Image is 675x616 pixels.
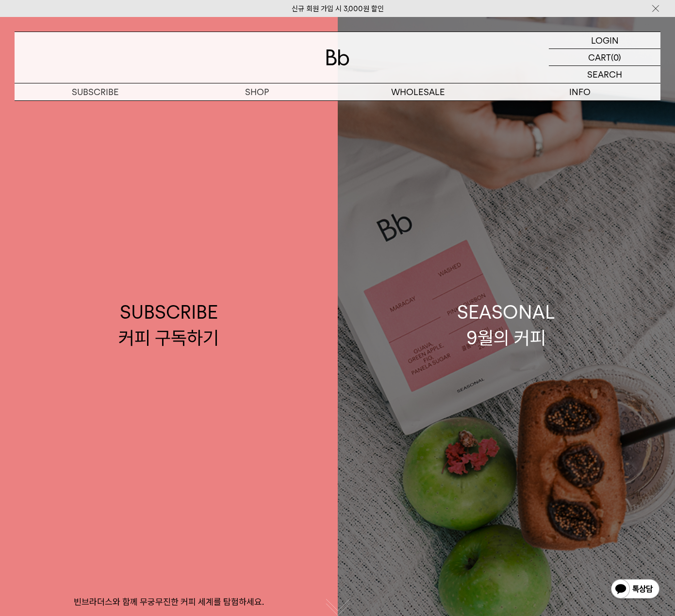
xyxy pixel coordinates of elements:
div: SUBSCRIBE 커피 구독하기 [118,299,219,351]
p: INFO [499,83,660,100]
p: CART [588,49,611,65]
a: SHOP [176,83,338,100]
p: LOGIN [591,32,619,49]
div: SEASONAL 9월의 커피 [457,299,555,351]
p: WHOLESALE [338,83,499,100]
p: (0) [611,49,621,65]
a: 신규 회원 가입 시 3,000원 할인 [292,4,384,13]
a: LOGIN [549,32,660,49]
p: SEARCH [587,66,622,83]
a: SUBSCRIBE [15,83,176,100]
img: 로고 [326,49,349,65]
img: 카카오톡 채널 1:1 채팅 버튼 [610,578,660,601]
a: CART (0) [549,49,660,66]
